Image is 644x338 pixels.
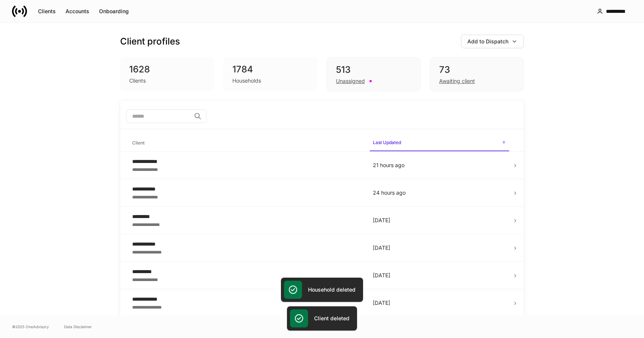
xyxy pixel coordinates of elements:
[120,35,180,48] h3: Client profiles
[373,139,401,146] h6: Last Updated
[336,64,411,76] div: 513
[66,8,89,15] div: Accounts
[129,135,364,151] span: Client
[373,244,506,252] p: [DATE]
[461,35,524,48] button: Add to Dispatch
[94,5,134,17] button: Onboarding
[232,63,308,75] div: 1784
[373,189,506,197] p: 24 hours ago
[370,135,509,151] span: Last Updated
[308,286,356,293] h5: Household deleted
[430,57,524,91] div: 73Awaiting client
[467,38,508,45] div: Add to Dispatch
[439,77,475,85] div: Awaiting client
[64,324,92,330] a: Data Disclaimer
[373,299,506,307] p: [DATE]
[12,324,49,330] span: © 2025 OneAdvisory
[99,8,129,15] div: Onboarding
[232,77,261,84] div: Households
[61,5,94,17] button: Accounts
[327,57,421,91] div: 513Unassigned
[129,77,146,84] div: Clients
[129,63,205,75] div: 1628
[439,64,514,76] div: 73
[132,139,145,146] h6: Client
[38,8,56,15] div: Clients
[373,217,506,224] p: [DATE]
[373,161,506,169] p: 21 hours ago
[33,5,61,17] button: Clients
[336,77,365,85] div: Unassigned
[373,272,506,279] p: [DATE]
[314,315,349,322] h5: Client deleted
